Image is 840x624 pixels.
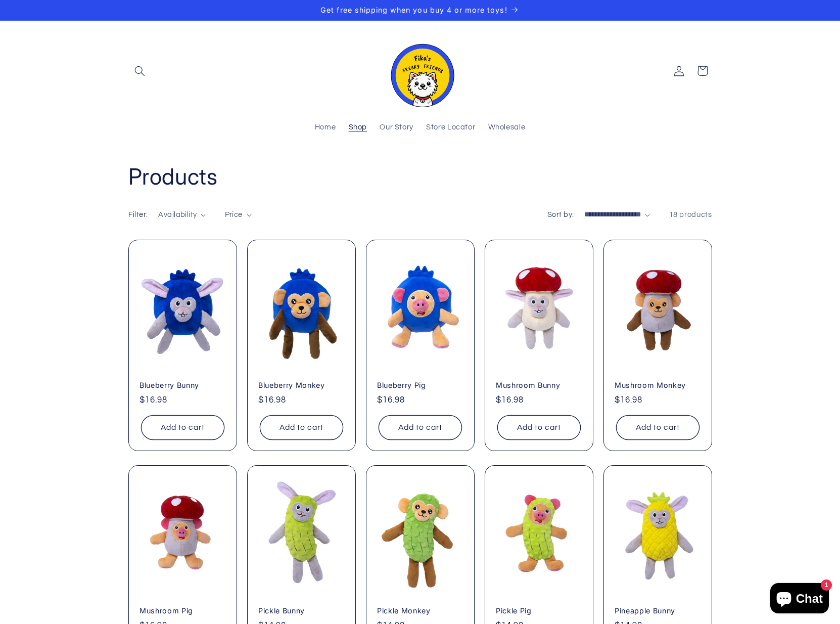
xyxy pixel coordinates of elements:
[128,162,712,191] h1: Products
[158,209,206,220] summary: Availability (0 selected)
[315,123,336,132] span: Home
[767,583,832,616] inbox-online-store-chat: Shopify online store chat
[308,117,342,139] a: Home
[496,606,582,615] a: Pickle Pig
[128,209,148,220] h2: Filter:
[260,415,343,440] button: Add to cart
[128,59,152,82] summary: Search
[158,211,197,218] span: Availability
[669,211,712,218] span: 18 products
[426,123,475,132] span: Store Locator
[377,606,463,615] a: Pickle Monkey
[349,123,367,132] span: Shop
[381,31,459,111] a: Fika's Freaky Friends
[496,381,582,390] a: Mushroom Bunny
[342,117,374,139] a: Shop
[374,117,420,139] a: Our Story
[497,415,581,440] button: Add to cart
[615,381,701,390] a: Mushroom Monkey
[616,415,699,440] button: Add to cart
[385,35,455,107] img: Fika's Freaky Friends
[225,209,252,220] summary: Price
[139,606,226,615] a: Mushroom Pig
[547,211,574,218] label: Sort by:
[615,606,701,615] a: Pineapple Bunny
[420,117,482,139] a: Store Locator
[139,381,226,390] a: Blueberry Bunny
[258,381,345,390] a: Blueberry Monkey
[258,606,345,615] a: Pickle Bunny
[141,415,224,440] button: Add to cart
[225,211,243,218] span: Price
[320,6,507,14] span: Get free shipping when you buy 4 or more toys!
[379,415,462,440] button: Add to cart
[488,123,526,132] span: Wholesale
[482,117,532,139] a: Wholesale
[380,123,413,132] span: Our Story
[377,381,463,390] a: Blueberry Pig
